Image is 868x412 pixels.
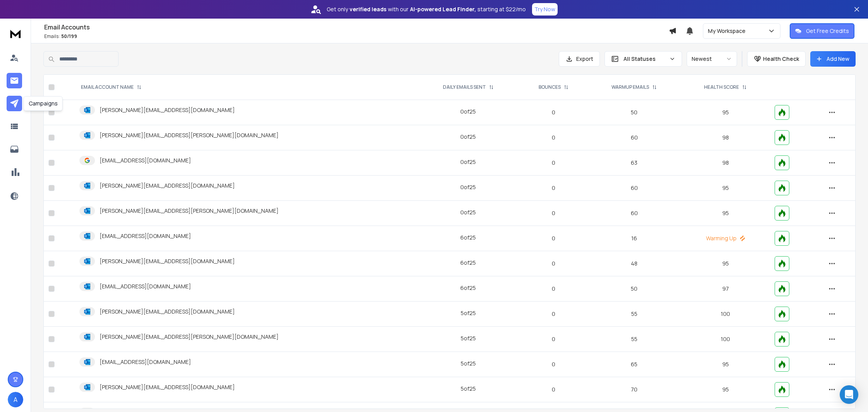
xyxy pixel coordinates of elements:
p: Get only with our starting at $22/mo [327,5,526,13]
div: Open Intercom Messenger [840,385,858,404]
div: 0 of 25 [460,133,476,141]
p: [PERSON_NAME][EMAIL_ADDRESS][DOMAIN_NAME] [100,383,235,391]
td: 95 [681,251,770,276]
p: 0 [524,184,583,192]
div: 5 of 25 [461,360,476,367]
p: 0 [524,335,583,343]
div: EMAIL ACCOUNT NAME [81,84,141,90]
p: 0 [524,209,583,217]
td: 95 [681,201,770,226]
td: 97 [681,276,770,302]
p: Emails : [44,33,669,40]
p: HEALTH SCORE [704,84,739,90]
p: [PERSON_NAME][EMAIL_ADDRESS][DOMAIN_NAME] [100,106,235,114]
p: All Statuses [623,55,666,63]
p: 0 [524,159,583,167]
p: [EMAIL_ADDRESS][DOMAIN_NAME] [100,358,191,366]
td: 50 [587,100,681,125]
td: 100 [681,327,770,352]
td: 50 [587,276,681,302]
div: 5 of 25 [461,385,476,393]
span: 50 / 199 [61,33,77,40]
button: Try Now [532,3,558,16]
div: 0 of 25 [460,158,476,166]
div: 0 of 25 [460,108,476,115]
p: 0 [524,360,583,368]
p: 0 [524,134,583,141]
div: 6 of 25 [460,284,476,292]
td: 95 [681,377,770,402]
p: My Workspace [708,27,749,35]
p: 0 [524,285,583,293]
td: 48 [587,251,681,276]
p: DAILY EMAILS SENT [443,84,486,90]
p: Warming Up [685,234,765,242]
p: [EMAIL_ADDRESS][DOMAIN_NAME] [100,232,191,240]
td: 63 [587,150,681,176]
p: Get Free Credits [806,27,849,35]
p: [PERSON_NAME][EMAIL_ADDRESS][PERSON_NAME][DOMAIN_NAME] [100,333,279,341]
strong: verified leads [350,5,386,13]
td: 16 [587,226,681,251]
td: 60 [587,125,681,150]
td: 100 [681,302,770,327]
p: 0 [524,260,583,267]
td: 95 [681,176,770,201]
td: 95 [681,100,770,125]
button: A [8,392,23,407]
div: 0 of 25 [460,209,476,216]
p: 0 [524,386,583,393]
button: Newest [687,51,737,67]
p: [PERSON_NAME][EMAIL_ADDRESS][PERSON_NAME][DOMAIN_NAME] [100,207,279,215]
p: BOUNCES [539,84,561,90]
p: [EMAIL_ADDRESS][DOMAIN_NAME] [100,283,191,290]
div: 6 of 25 [460,234,476,241]
td: 55 [587,327,681,352]
td: 70 [587,377,681,402]
h1: Email Accounts [44,22,669,32]
td: 60 [587,176,681,201]
p: WARMUP EMAILS [611,84,649,90]
p: [PERSON_NAME][EMAIL_ADDRESS][DOMAIN_NAME] [100,257,235,265]
p: [PERSON_NAME][EMAIL_ADDRESS][DOMAIN_NAME] [100,308,235,315]
img: logo [8,26,23,41]
p: 0 [524,234,583,242]
div: 5 of 25 [461,334,476,342]
td: 60 [587,201,681,226]
div: 0 of 25 [460,183,476,191]
button: Get Free Credits [790,23,854,39]
button: Add New [810,51,856,67]
p: 0 [524,109,583,116]
p: [EMAIL_ADDRESS][DOMAIN_NAME] [100,157,191,164]
p: Health Check [763,55,799,63]
strong: AI-powered Lead Finder, [410,5,476,13]
div: Campaigns [24,96,63,111]
button: Health Check [747,51,806,67]
div: 6 of 25 [460,259,476,267]
button: Export [559,51,600,67]
p: [PERSON_NAME][EMAIL_ADDRESS][PERSON_NAME][DOMAIN_NAME] [100,131,279,139]
td: 65 [587,352,681,377]
p: Try Now [534,5,555,13]
td: 95 [681,352,770,377]
p: 0 [524,310,583,318]
p: [PERSON_NAME][EMAIL_ADDRESS][DOMAIN_NAME] [100,182,235,190]
td: 98 [681,150,770,176]
div: 5 of 25 [461,309,476,317]
td: 98 [681,125,770,150]
td: 55 [587,302,681,327]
